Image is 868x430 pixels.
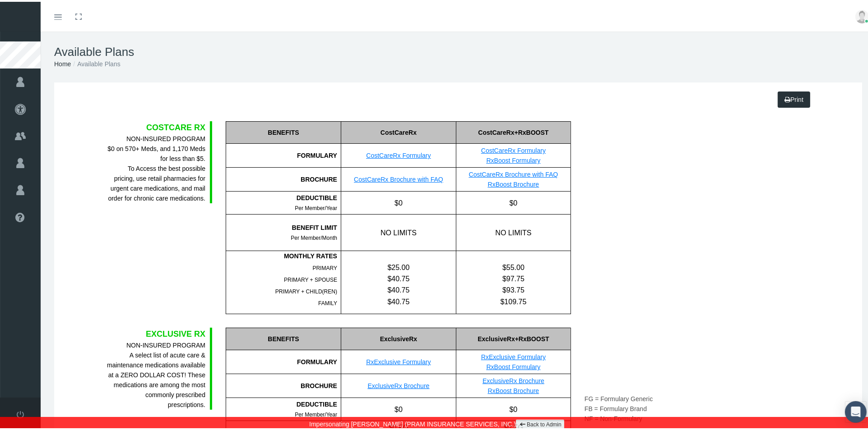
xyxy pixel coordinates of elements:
div: MONTHLY RATES [226,249,337,259]
a: ExclusiveRx Brochure [483,375,544,383]
a: CostCareRx Brochure with FAQ [469,169,558,176]
div: $0 on 570+ Meds, and 1,170 Meds for less than $5. To Access the best possible pricing, use retail... [106,132,205,201]
div: A select list of acute care & maintenance medications available at a ZERO DOLLAR COST! These medi... [106,339,205,408]
div: $93.75 [456,283,571,294]
div: FORMULARY [226,348,341,372]
div: BROCHURE [226,166,341,190]
div: $55.00 [456,260,571,271]
div: $40.75 [341,283,456,294]
div: $109.75 [456,294,571,306]
span: NF = Non-Formulary [585,413,642,421]
span: FAMILY [318,298,337,305]
div: $97.75 [456,271,571,283]
a: RxBoost Brochure [488,385,539,393]
span: FG = Formulary Generic [585,393,653,401]
div: NO LIMITS [456,213,571,249]
div: $25.00 [341,260,456,271]
a: RxExclusive Formulary [366,357,431,364]
a: RxExclusive Formulary [481,352,546,359]
b: NON-INSURED PROGRAM [126,340,205,347]
b: NON-INSURED PROGRAM [126,133,205,141]
div: BENEFITS [226,119,341,142]
div: BENEFITS [226,326,341,348]
div: $40.75 [341,271,456,283]
div: CostCareRx+RxBOOST [456,119,571,142]
a: ExclusiveRx Brochure [368,380,430,388]
a: Back to Admin [516,418,564,428]
div: CostCareRx [341,119,456,142]
a: RxBoost Brochure [488,179,539,186]
span: FB = Formulary Brand [585,403,647,411]
div: FORMULARY [226,142,341,166]
li: Available Plans [71,57,120,67]
span: PRIMARY + CHILD(REN) [275,287,337,293]
span: Per Member/Year [295,410,337,416]
a: RxBoost Formulary [487,361,541,369]
h1: Available Plans [54,43,862,57]
div: ExclusiveRx [341,326,456,348]
div: DEDUCTIBLE [226,398,337,407]
div: DEDUCTIBLE [226,191,337,201]
div: $0 [341,190,456,212]
div: $40.75 [341,294,456,306]
span: PRIMARY + SPOUSE [284,275,337,281]
a: CostCareRx Formulary [481,145,546,152]
div: ExclusiveRx+RxBOOST [456,326,571,348]
div: COSTCARE RX [106,119,205,132]
a: Print [778,90,810,106]
div: NO LIMITS [341,213,456,249]
div: BROCHURE [226,372,341,396]
a: RxBoost Formulary [487,155,541,162]
span: Per Member/Year [295,203,337,210]
div: Open Intercom Messenger [845,399,867,421]
a: Home [54,59,71,66]
div: $0 [341,396,456,419]
a: CostCareRx Brochure with FAQ [354,174,443,181]
a: CostCareRx Formulary [366,150,431,157]
div: BENEFIT LIMIT [226,221,337,231]
div: EXCLUSIVE RX [106,326,205,339]
div: $0 [456,396,571,419]
span: PRIMARY [313,263,337,270]
span: Per Member/Month [291,233,337,239]
div: $0 [456,190,571,212]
